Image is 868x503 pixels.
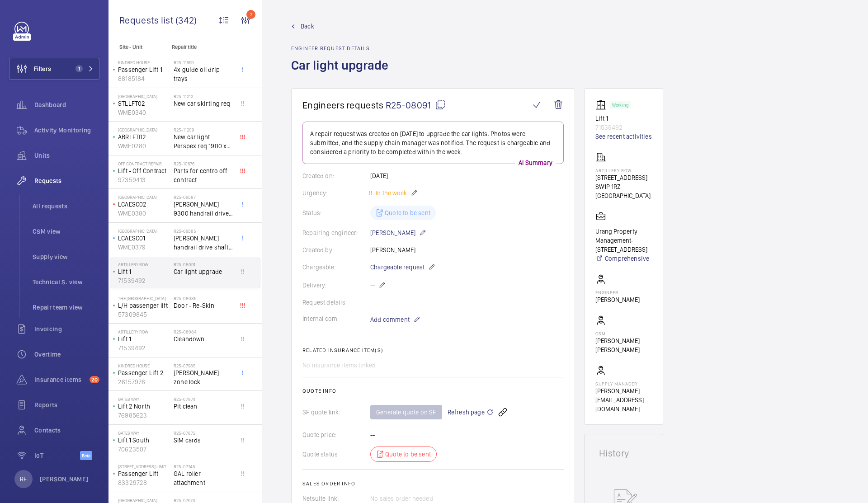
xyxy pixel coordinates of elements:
span: Supply view [33,252,99,261]
p: Lift 1 [118,267,170,276]
button: Filters1 [9,58,99,80]
p: Kindred House [118,60,170,65]
h2: R25-11212 [174,94,233,99]
span: Beta [80,451,92,460]
p: [STREET_ADDRESS] Limited [118,464,170,469]
p: 71539492 [595,123,652,132]
h2: R25-10676 [174,161,233,166]
p: Site - Unit [108,44,168,50]
h2: R25-07874 [174,396,233,402]
p: L/H passenger lift [118,301,170,310]
span: Reports [34,400,99,409]
p: 57309845 [118,310,170,319]
span: 4x guide oil drip trays [174,65,233,83]
p: [PERSON_NAME][EMAIL_ADDRESS][DOMAIN_NAME] [595,386,652,414]
span: R25-08091 [386,99,446,111]
span: Invoicing [34,324,99,334]
span: In the week [374,189,407,197]
h2: R25-09587 [174,194,233,200]
p: 97359413 [118,175,170,184]
p: ABRLFT02 [118,132,170,141]
span: Car light upgrade [174,267,233,276]
span: SIM cards [174,436,233,445]
span: CSM view [33,227,99,236]
span: Door - Re-Skin [174,301,233,310]
p: [GEOGRAPHIC_DATA] [118,228,170,234]
span: New car light Perspex req 1900 x 300 3mm thickness [174,132,233,150]
p: WME0280 [118,141,170,150]
p: [PERSON_NAME] [40,475,89,484]
span: IoT [34,451,80,460]
h2: R25-08086 [174,296,233,301]
p: Lift 1 South [118,436,170,445]
p: The [GEOGRAPHIC_DATA] [118,296,170,301]
p: Lift - Off Contract [118,166,170,175]
p: Working [612,103,628,107]
span: Dashboard [34,100,99,109]
p: [GEOGRAPHIC_DATA] [118,94,170,99]
span: Repair team view [33,303,99,312]
p: Urang Property Management- [STREET_ADDRESS] [595,227,652,254]
p: Passenger Lift 1 [118,65,170,74]
span: Parts for centro off contract [174,166,233,184]
p: Off Contract Repair [118,161,170,166]
p: SW1P 1RZ [GEOGRAPHIC_DATA] [595,182,652,200]
span: Engineers requests [302,99,384,111]
span: 20 [90,376,99,383]
h2: Related insurance item(s) [302,347,564,353]
h2: R25-11209 [174,127,233,132]
span: Filters [34,64,51,73]
p: A repair request was created on [DATE] to upgrade the car lights. Photos were submitted, and the ... [310,129,556,156]
p: Engineer [595,290,640,295]
p: LCAESC02 [118,200,170,209]
span: [PERSON_NAME] handrail drive shaft, handrail chain & main handrail sprocket [174,234,233,252]
p: Artillery Row [595,168,652,173]
p: [STREET_ADDRESS] [595,173,652,182]
p: [GEOGRAPHIC_DATA] [118,127,170,132]
p: Supply manager [595,381,652,386]
span: Pit clean [174,402,233,411]
p: [GEOGRAPHIC_DATA] [118,498,170,503]
p: STLLFT02 [118,99,170,108]
h2: R25-07745 [174,464,233,469]
span: All requests [33,202,99,211]
a: Comprehensive [595,254,652,263]
p: Passenger Lift 2 [118,368,170,377]
h2: R25-09585 [174,228,233,234]
p: [GEOGRAPHIC_DATA] [118,194,170,200]
p: Lift 1 [118,334,170,343]
p: 26157976 [118,377,170,386]
h2: R25-07872 [174,430,233,436]
span: Contacts [34,426,99,435]
p: WME0379 [118,243,170,252]
span: Back [301,22,314,31]
span: Technical S. view [33,277,99,287]
span: New car skirting req [174,99,233,108]
span: Insurance items [34,375,86,384]
p: Kindred House [118,363,170,368]
p: [PERSON_NAME] [PERSON_NAME] [595,336,652,354]
h2: Sales order info [302,480,564,487]
p: 70623507 [118,445,170,454]
p: WME0340 [118,108,170,117]
h2: Quote info [302,388,564,394]
span: Chargeable request [370,263,425,272]
p: Gates Way [118,430,170,436]
p: LCAESC01 [118,234,170,243]
p: Gates Way [118,396,170,402]
span: Requests list [119,14,175,26]
a: See recent activities [595,132,652,141]
p: Artillery Row [118,329,170,334]
h1: Car light upgrade [291,57,394,88]
span: Add comment [370,315,410,324]
p: Repair title [172,44,231,50]
p: 88185184 [118,74,170,83]
span: Refresh page [448,407,494,418]
span: Activity Monitoring [34,126,99,135]
span: 1 [75,65,83,72]
h1: History [599,449,648,458]
span: Cleandown [174,334,233,343]
span: GAL roller attachment [174,469,233,487]
span: [PERSON_NAME] 9300 handrail drive shaft, handrail chain, bearings & main shaft handrail sprocket [174,200,233,218]
p: WME0380 [118,209,170,218]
